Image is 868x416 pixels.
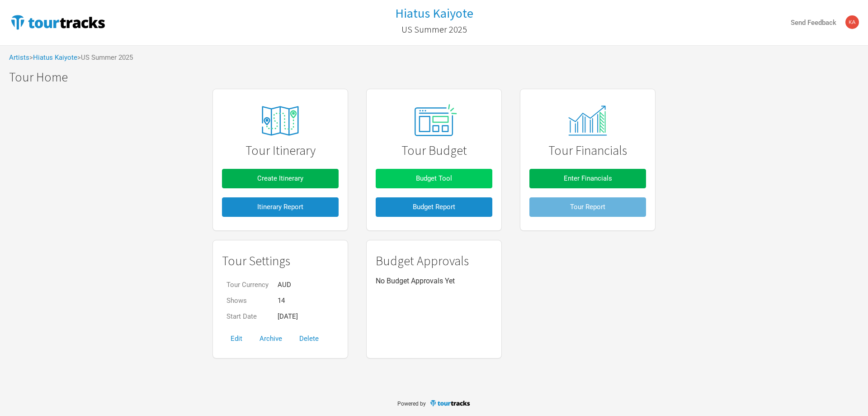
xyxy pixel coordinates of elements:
td: 14 [273,293,302,309]
a: Itinerary Report [222,193,339,221]
img: TourTracks [9,13,107,31]
img: TourTracks [429,399,471,407]
img: tourtracks_02_icon_presets.svg [404,102,464,140]
h1: Tour Home [9,70,868,84]
a: Artists [9,53,29,62]
span: Budget Report [413,203,455,211]
td: AUD [273,277,302,293]
button: Enter Financials [529,169,646,188]
strong: Send Feedback [791,19,836,27]
td: Shows [222,293,273,309]
span: Tour Report [570,203,605,211]
a: Tour Report [529,193,646,221]
a: Budget Tool [376,164,492,193]
a: Budget Report [376,193,492,221]
span: Itinerary Report [257,203,303,211]
img: tourtracks_icons_FA_06_icons_itinerary.svg [246,100,314,142]
button: Delete [291,329,327,349]
td: Start Date [222,309,273,325]
a: Create Itinerary [222,164,339,193]
img: tourtracks_14_icons_monitor.svg [563,105,612,136]
span: Create Itinerary [257,174,303,182]
a: US Summer 2025 [401,20,467,39]
img: kavisha [845,15,859,29]
button: Create Itinerary [222,169,339,188]
a: Hiatus Kaiyote [395,6,473,20]
span: Enter Financials [564,174,612,182]
button: Itinerary Report [222,197,339,217]
h1: Tour Budget [376,143,492,158]
span: Powered by [397,401,426,407]
a: Enter Financials [529,164,646,193]
a: Hiatus Kaiyote [33,53,77,62]
button: Tour Report [529,197,646,217]
span: Budget Tool [416,174,452,182]
button: Edit [222,329,251,349]
h2: US Summer 2025 [401,24,467,34]
button: Budget Tool [376,169,492,188]
span: > US Summer 2025 [77,54,133,61]
td: Tour Currency [222,277,273,293]
span: > [29,54,77,61]
h1: Tour Settings [222,254,339,268]
td: [DATE] [273,309,302,325]
h1: Budget Approvals [376,254,492,268]
button: Budget Report [376,197,492,217]
button: Archive [251,329,291,349]
a: Edit [222,335,251,343]
h1: Hiatus Kaiyote [395,5,473,21]
p: No Budget Approvals Yet [376,277,492,285]
h1: Tour Financials [529,143,646,158]
h1: Tour Itinerary [222,143,339,158]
